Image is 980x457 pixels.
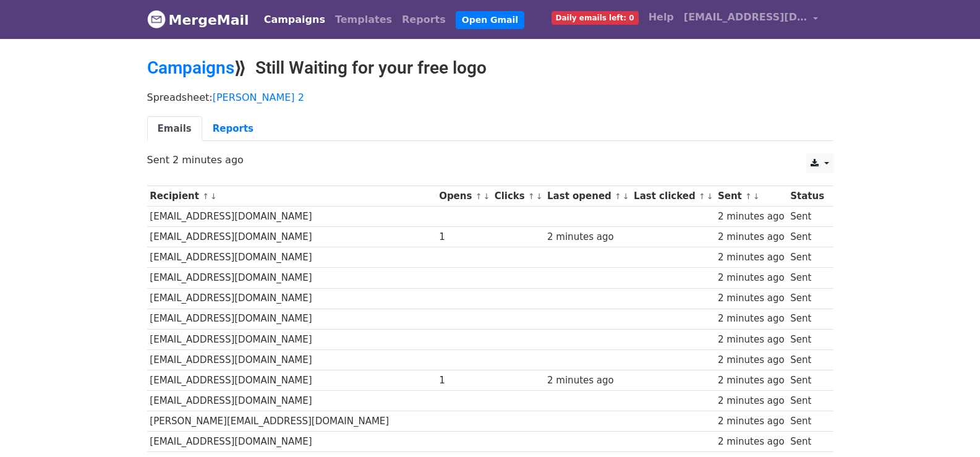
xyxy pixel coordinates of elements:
[718,353,785,367] div: 2 minutes ago
[439,374,488,388] div: 1
[684,10,807,25] span: [EMAIL_ADDRESS][DOMAIN_NAME]
[475,192,482,201] a: ↑
[787,411,827,432] td: Sent
[787,186,827,207] th: Status
[699,192,705,201] a: ↑
[787,391,827,411] td: Sent
[787,227,827,247] td: Sent
[718,271,785,285] div: 2 minutes ago
[745,192,752,201] a: ↑
[715,186,787,207] th: Sent
[397,7,451,32] a: Reports
[528,192,535,201] a: ↑
[718,312,785,326] div: 2 minutes ago
[147,186,437,207] th: Recipient
[787,349,827,370] td: Sent
[787,207,827,227] td: Sent
[202,192,209,201] a: ↑
[718,291,785,305] div: 2 minutes ago
[147,116,202,142] a: Emails
[147,349,437,370] td: [EMAIL_ADDRESS][DOMAIN_NAME]
[718,394,785,408] div: 2 minutes ago
[147,10,166,28] img: MergeMail logo
[631,186,715,207] th: Last clicked
[552,11,639,25] span: Daily emails left: 0
[547,374,628,388] div: 2 minutes ago
[718,435,785,449] div: 2 minutes ago
[147,58,234,78] a: Campaigns
[147,247,437,268] td: [EMAIL_ADDRESS][DOMAIN_NAME]
[147,207,437,227] td: [EMAIL_ADDRESS][DOMAIN_NAME]
[718,333,785,347] div: 2 minutes ago
[787,247,827,268] td: Sent
[787,370,827,390] td: Sent
[787,309,827,329] td: Sent
[147,329,437,349] td: [EMAIL_ADDRESS][DOMAIN_NAME]
[679,5,824,34] a: [EMAIL_ADDRESS][DOMAIN_NAME]
[718,230,785,244] div: 2 minutes ago
[623,192,629,201] a: ↓
[718,374,785,388] div: 2 minutes ago
[787,288,827,309] td: Sent
[147,370,437,390] td: [EMAIL_ADDRESS][DOMAIN_NAME]
[330,7,397,32] a: Templates
[147,432,437,452] td: [EMAIL_ADDRESS][DOMAIN_NAME]
[547,5,644,30] a: Daily emails left: 0
[753,192,760,201] a: ↓
[147,7,249,33] a: MergeMail
[707,192,714,201] a: ↓
[718,414,785,429] div: 2 minutes ago
[456,11,524,29] a: Open Gmail
[644,5,679,30] a: Help
[147,309,437,329] td: [EMAIL_ADDRESS][DOMAIN_NAME]
[492,186,544,207] th: Clicks
[483,192,490,201] a: ↓
[547,230,628,244] div: 2 minutes ago
[147,58,833,79] h2: ⟫ Still Waiting for your free logo
[147,411,437,432] td: [PERSON_NAME][EMAIL_ADDRESS][DOMAIN_NAME]
[439,230,488,244] div: 1
[787,268,827,288] td: Sent
[147,391,437,411] td: [EMAIL_ADDRESS][DOMAIN_NAME]
[436,186,492,207] th: Opens
[202,116,264,142] a: Reports
[147,153,833,166] p: Sent 2 minutes ago
[536,192,543,201] a: ↓
[147,268,437,288] td: [EMAIL_ADDRESS][DOMAIN_NAME]
[718,210,785,224] div: 2 minutes ago
[787,329,827,349] td: Sent
[147,91,833,104] p: Spreadsheet:
[210,192,217,201] a: ↓
[615,192,621,201] a: ↑
[544,186,631,207] th: Last opened
[787,432,827,452] td: Sent
[718,250,785,265] div: 2 minutes ago
[259,7,330,32] a: Campaigns
[213,92,304,103] a: [PERSON_NAME] 2
[147,288,437,309] td: [EMAIL_ADDRESS][DOMAIN_NAME]
[147,227,437,247] td: [EMAIL_ADDRESS][DOMAIN_NAME]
